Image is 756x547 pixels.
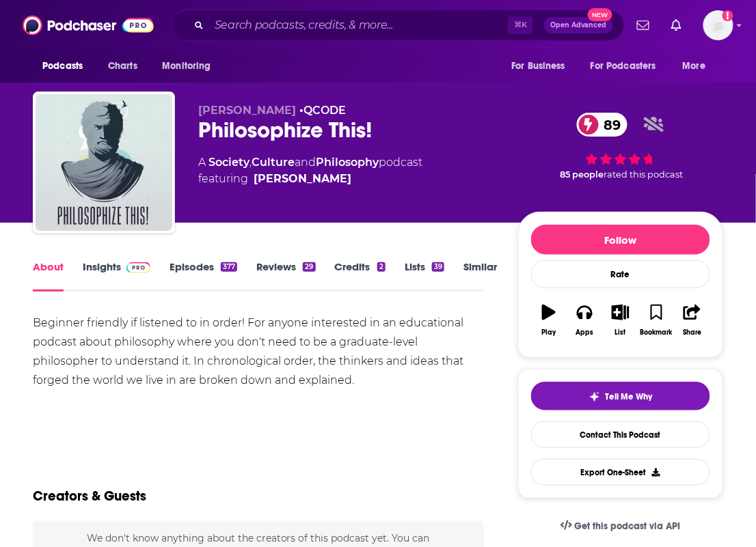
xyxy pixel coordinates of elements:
span: , [249,156,252,169]
span: Charts [108,57,137,76]
a: Society [208,156,249,169]
span: ⌘ K [508,16,533,34]
span: 85 people [560,169,604,180]
a: 89 [577,113,628,137]
button: Export One-Sheet [531,459,710,486]
img: Philosophize This! [36,94,172,231]
a: Contact This Podcast [531,421,710,448]
span: More [683,57,706,76]
button: open menu [502,53,582,79]
div: A podcast [198,154,422,187]
div: List [615,328,626,337]
span: Podcasts [42,57,83,76]
img: tell me why sparkle [589,391,600,402]
span: • [299,104,346,117]
span: and [295,156,316,169]
div: 29 [303,262,315,272]
a: Show notifications dropdown [632,14,655,37]
a: InsightsPodchaser Pro [83,260,150,292]
a: About [33,260,64,292]
a: Philosophy [316,156,379,169]
a: QCODE [303,104,346,117]
img: User Profile [703,10,733,40]
button: tell me why sparkleTell Me Why [531,382,710,410]
a: Culture [252,156,295,169]
div: 89 85 peoplerated this podcast [518,104,723,188]
div: Search podcasts, credits, & more... [172,10,625,41]
button: open menu [673,53,723,79]
button: Play [531,296,567,345]
span: [PERSON_NAME] [198,104,296,117]
div: Apps [576,328,594,337]
a: Charts [99,53,146,79]
img: Podchaser Pro [126,262,150,273]
a: Credits2 [335,260,386,292]
span: Tell Me Why [606,391,653,402]
h2: Creators & Guests [33,488,146,505]
div: Share [683,328,701,337]
span: rated this podcast [604,169,684,180]
button: Apps [567,296,602,345]
button: List [603,296,638,345]
span: For Business [511,57,565,76]
div: Rate [531,260,710,288]
span: Get this podcast via API [575,520,681,532]
div: 39 [432,262,444,272]
a: Episodes377 [170,260,237,292]
span: 89 [591,113,628,137]
button: Show profile menu [703,10,733,40]
div: 2 [377,262,386,272]
button: Bookmark [638,296,674,345]
div: 377 [221,262,237,272]
span: For Podcasters [591,57,656,76]
svg: Add a profile image [723,10,733,21]
button: open menu [33,53,100,79]
span: Open Advanced [550,22,607,29]
span: New [588,8,612,21]
button: Follow [531,225,710,255]
span: Logged in as agoldsmithwissman [703,10,733,40]
a: Reviews29 [256,260,315,292]
button: Open AdvancedNew [544,17,613,33]
div: Play [542,328,556,337]
button: open menu [582,53,676,79]
a: Lists39 [405,260,444,292]
a: Similar [463,260,497,292]
img: Podchaser - Follow, Share and Rate Podcasts [23,12,154,38]
div: Beginner friendly if listened to in order! For anyone interested in an educational podcast about ... [33,313,484,390]
a: [PERSON_NAME] [254,171,351,187]
input: Search podcasts, credits, & more... [209,14,508,36]
span: featuring [198,171,422,187]
button: open menu [152,53,228,79]
div: Bookmark [640,328,673,337]
a: Show notifications dropdown [666,14,687,37]
button: Share [675,296,710,345]
span: Monitoring [162,57,211,76]
a: Get this podcast via API [550,509,692,543]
